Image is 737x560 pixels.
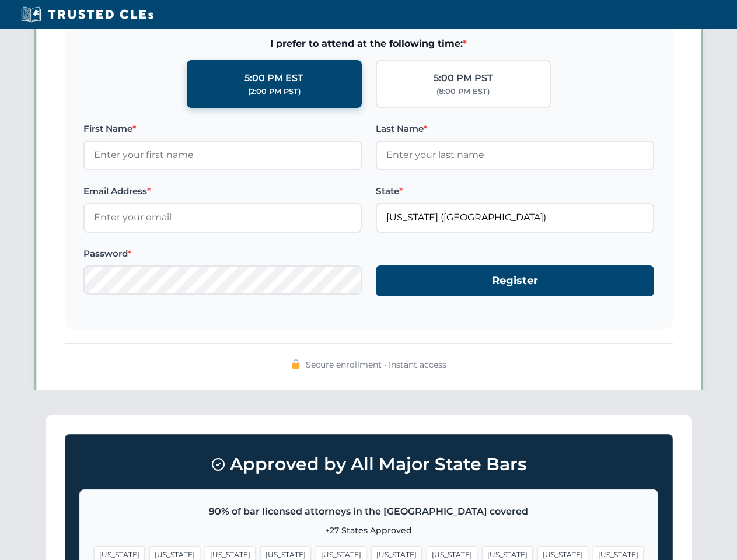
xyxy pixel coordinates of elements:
[83,184,362,198] label: Email Address
[83,141,362,170] input: Enter your first name
[376,122,654,136] label: Last Name
[244,71,303,86] div: 5:00 PM EST
[376,265,654,296] button: Register
[79,449,658,480] h3: Approved by All Major State Bars
[436,86,490,97] div: (8:00 PM EST)
[291,359,301,369] img: 🔒
[306,358,446,371] span: Secure enrollment • Instant access
[376,203,654,232] input: Florida (FL)
[94,524,644,537] p: +27 States Approved
[18,6,157,23] img: Trusted CLEs
[434,71,493,86] div: 5:00 PM PST
[83,122,362,136] label: First Name
[376,141,654,170] input: Enter your last name
[83,247,362,261] label: Password
[83,203,362,232] input: Enter your email
[83,36,654,51] span: I prefer to attend at the following time:
[376,184,654,198] label: State
[94,504,644,519] p: 90% of bar licensed attorneys in the [GEOGRAPHIC_DATA] covered
[248,86,301,97] div: (2:00 PM PST)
